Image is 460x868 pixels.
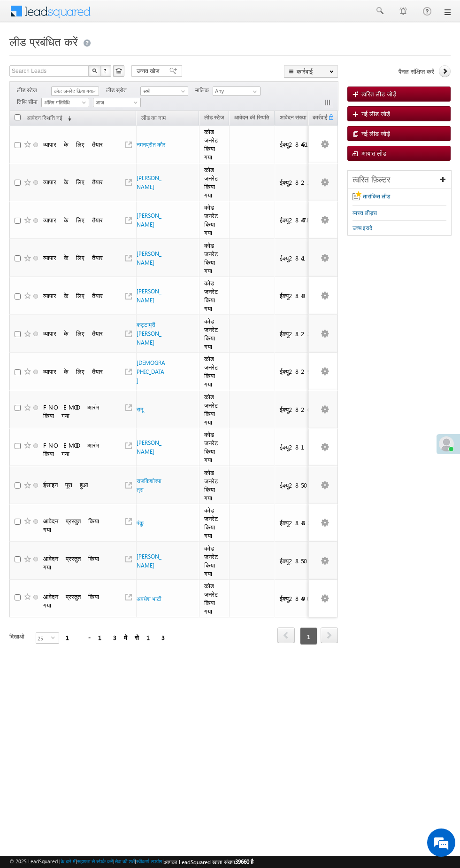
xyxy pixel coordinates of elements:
font: ईक्यू28447805 [280,216,325,224]
a: आवेदन स्थिति नई [22,112,76,125]
a: [PERSON_NAME] [137,212,161,228]
font: | [135,858,136,864]
font: कोड जनरेट किया गया [204,430,218,464]
font: आवेदन की स्थिति [234,114,269,121]
a: [DEMOGRAPHIC_DATA] [137,359,165,384]
font: © 2025 LeadSquared | [9,858,61,864]
a: रामू [137,406,143,413]
a: आज [93,98,141,107]
img: खोज [92,68,97,73]
button: ? [100,65,111,77]
a: नमनप्रीत कौर [137,141,165,148]
font: व्यस्त लीड्स [353,209,377,216]
font: आज [96,99,104,105]
font: व्यापार के लिए तैयार [43,140,103,148]
font: कोड जनरेट किया गया [204,393,218,426]
a: पंकू [137,520,144,527]
font: ईक्यू28231225 [280,330,342,338]
font: लीड स्टेज [17,87,37,94]
font: आवेदन प्रस्तुत किया गया [43,554,99,571]
font: ईक्यू28415852 [280,254,335,262]
font: पैनल संक्षिप्त करें [399,67,434,75]
a: [PERSON_NAME] [137,174,161,190]
font: कोड जनरेट किया गया [204,241,218,275]
font: ईक्यू28401928 [280,292,344,300]
font: व्यापार के लिए तैयार [43,216,103,224]
font: ईक्यू28202292 [280,405,342,413]
a: [PERSON_NAME] [137,288,161,304]
font: व्यापार के लिए तैयार [43,292,103,300]
font: दिखाओ [9,633,24,640]
font: कोड जनरेट किया गया [204,506,218,539]
a: सभी आइटम दिखाएं [248,87,260,96]
font: कोड जनरेट किया गया [204,582,218,615]
font: कोड जनरेट किया गया [204,127,218,161]
font: व्यापार के लिए तैयार [43,178,103,186]
a: राजकिशोरपात्रा [137,477,161,493]
font: | [113,858,115,864]
font: ? [104,67,108,75]
font: कोड जनरेट किया गया [204,355,218,388]
font: अंतिम गतिविधि [44,99,70,105]
font: लीड स्टेज [204,114,224,121]
font: कोड जनरेट किया गया [204,166,218,199]
a: अंतिम गतिविधि [41,98,89,107]
font: कार्रवाई [313,114,328,121]
font: आवेदन संख्या [280,114,307,121]
font: नई लीड जोड़ें [361,129,390,137]
font: नई लीड जोड़ें [361,110,390,118]
font: व्यापार के लिए तैयार [43,253,103,261]
font: FNO EMOD आरंभ किया गया [43,441,100,458]
a: कट्टामुरी [PERSON_NAME] [137,321,161,346]
font: कोड जनरेट किया गया [54,88,93,94]
a: स्वीकार्य उपयोग [136,858,162,864]
input: खोजने के लिए टाइप करें [213,87,261,96]
font: 39660 है [235,858,253,865]
font: आवेदन स्थिति नई [27,114,62,121]
font: अवधेश भाटी [137,595,161,602]
a: सेवा की शर्तें [115,858,135,864]
a: के बारे में [61,858,76,864]
font: आपका LeadSquared खाता संख्या [164,859,235,866]
font: तारांकित लीड [363,193,390,200]
font: कोड जनरेट किया गया [204,468,218,502]
a: आवेदन की स्थिति [230,112,274,125]
font: आयात लीड [361,149,386,157]
font: | [162,858,164,864]
font: उच्च इरादे [353,224,372,231]
a: लीड का नाम [137,113,170,125]
font: व्यापार के लिए तैयार [43,367,103,375]
font: ईक्यू28506258 [280,557,331,565]
font: 25 [38,635,43,641]
font: कोड जनरेट किया गया [204,203,218,237]
font: सभी [143,88,150,94]
font: मालिक [195,87,209,94]
a: [PERSON_NAME] [137,553,161,569]
a: कोड जनरेट किया गया [51,87,99,96]
font: आवेदन प्रस्तुत किया गया [43,592,99,609]
font: लीड प्रबंधित करें [9,34,77,49]
font: लीड का नाम [141,114,166,121]
a: सहायता से संपर्क करें [77,858,113,864]
font: व्यापार के लिए तैयार [43,329,103,337]
font: लीड स्रोत [106,87,127,94]
font: 1 - 13 में से 13 [66,633,165,641]
a: आवेदन संख्या [275,112,311,125]
font: | [76,858,77,864]
font: ईक्यू28461590 [280,140,337,148]
font: कोड जनरेट किया गया [204,544,218,577]
input: सभी रिकॉर्ड जांचें [15,114,21,120]
font: ईसाइन पूरा हुआ [43,481,88,489]
font: त्वरित लीड जोड़ें [361,90,396,98]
